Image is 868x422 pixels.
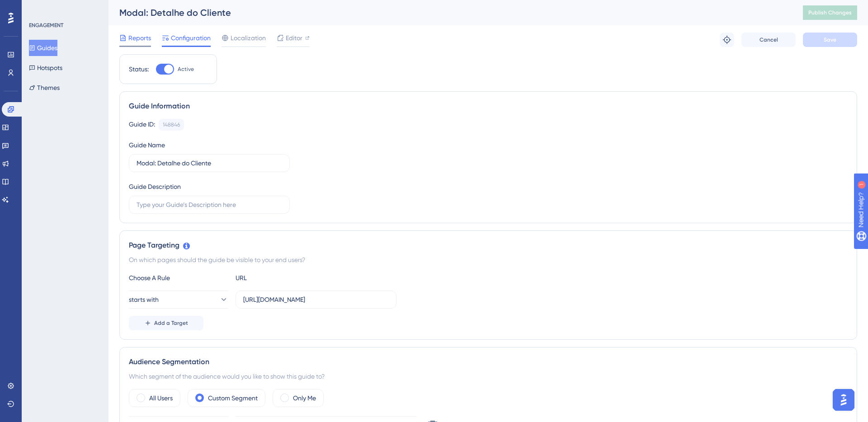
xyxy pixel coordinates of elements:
button: Guides [29,40,57,56]
span: Reports [128,33,151,43]
span: Localization [231,33,266,43]
button: Hotspots [29,60,62,76]
span: Active [178,66,194,73]
div: Guide Information [129,101,848,112]
div: Audience Segmentation [129,356,848,367]
div: Guide Name [129,140,165,150]
div: Page Targeting [129,240,848,251]
label: Custom Segment [208,393,258,403]
div: Which segment of the audience would you like to show this guide to? [129,371,848,382]
span: Need Help? [21,2,57,13]
div: On which pages should the guide be visible to your end users? [129,254,848,265]
div: 148846 [163,121,180,128]
span: Add a Target [154,319,188,327]
div: 1 [63,5,66,12]
label: Only Me [293,393,316,403]
button: Save [803,33,857,47]
button: Publish Changes [803,5,857,20]
div: Status: [129,64,149,75]
span: Cancel [759,36,778,43]
div: Guide ID: [129,119,155,131]
div: Modal: Detalhe do Cliente [119,6,780,19]
span: Publish Changes [808,9,852,16]
div: URL [236,272,335,283]
input: yourwebsite.com/path [243,295,389,305]
div: Choose A Rule [129,272,228,283]
span: Configuration [171,33,211,43]
button: Themes [29,80,60,96]
iframe: UserGuiding AI Assistant Launcher [830,386,857,413]
label: All Users [149,393,173,403]
span: Editor [286,33,302,43]
button: starts with [129,291,228,309]
span: starts with [129,294,159,305]
input: Type your Guide’s Name here [137,158,282,168]
div: ENGAGEMENT [29,22,63,29]
span: Save [824,36,836,43]
button: Cancel [741,33,796,47]
input: Type your Guide’s Description here [137,200,282,210]
div: Guide Description [129,181,181,192]
button: Add a Target [129,316,203,330]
